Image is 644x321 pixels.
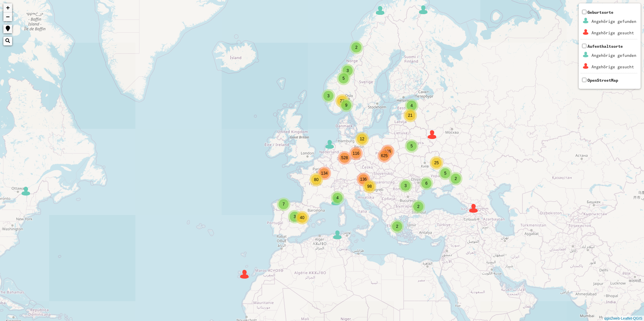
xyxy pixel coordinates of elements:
[405,183,407,188] span: 3
[3,3,12,12] a: Zoom in
[633,316,642,320] a: QGIS
[3,12,12,21] a: Zoom out
[367,184,372,189] span: 98
[353,151,359,156] span: 116
[591,62,637,72] td: Angehörige gesucht
[283,202,285,207] span: 7
[434,160,439,165] span: 25
[582,62,590,70] img: Aufenthaltsorte_1_Angeh%C3%B6rigegesucht1.png
[360,177,367,182] span: 136
[411,144,413,148] span: 5
[321,171,328,176] span: 134
[621,316,632,320] a: Leaflet
[340,99,344,103] span: 27
[3,25,12,33] a: Show me where I am
[582,78,586,82] input: OpenStreetMap
[294,214,296,219] span: 3
[360,137,364,141] span: 12
[591,28,637,38] td: Angehörige gesucht
[355,45,358,50] span: 2
[343,76,345,81] span: 5
[582,16,590,25] img: Geburtsorte_2_Angeh%C3%B6rigegefunden0.png
[582,28,590,36] img: Geburtsorte_2_Angeh%C3%B6rigegesucht1.png
[314,177,318,182] span: 80
[591,16,637,27] td: Angehörige gefunden
[455,176,457,181] span: 2
[396,224,398,229] span: 2
[345,103,348,108] span: 9
[384,149,391,154] span: 106
[604,316,620,320] a: qgis2web
[327,94,330,98] span: 3
[347,68,349,73] span: 3
[417,204,420,209] span: 2
[444,171,447,176] span: 5
[582,10,586,14] input: GeburtsorteAngehörige gefundenAngehörige gesucht
[581,10,637,39] span: Geburtsorte
[300,215,304,220] span: 40
[591,50,637,61] td: Angehörige gefunden
[381,153,388,158] span: 625
[582,44,586,48] input: AufenthaltsorteAngehörige gefundenAngehörige gesucht
[582,50,590,59] img: Aufenthaltsorte_1_Angeh%C3%B6rigegefunden0.png
[411,103,413,108] span: 4
[425,181,428,186] span: 6
[341,155,348,160] span: 528
[408,113,412,118] span: 21
[581,44,637,73] span: Aufenthaltsorte
[587,78,618,83] span: OpenStreetMap
[336,195,339,200] span: 4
